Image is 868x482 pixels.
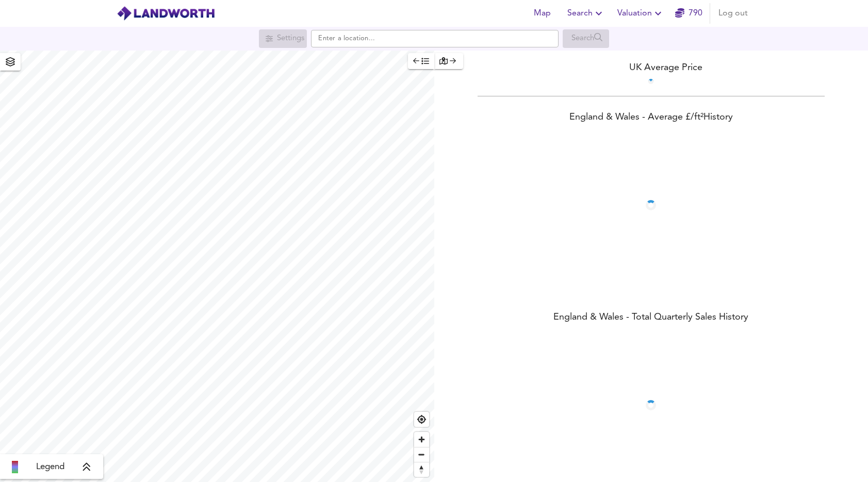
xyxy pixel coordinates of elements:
[117,6,215,21] img: logo
[414,462,429,477] span: Reset bearing to north
[563,3,609,24] button: Search
[567,6,605,21] span: Search
[613,3,668,24] button: Valuation
[414,412,429,427] button: Find my location
[414,432,429,447] button: Zoom in
[714,3,752,24] button: Log out
[617,6,664,21] span: Valuation
[414,462,429,477] button: Reset bearing to north
[675,6,702,21] a: 790
[36,461,64,473] span: Legend
[673,3,706,24] button: 790
[311,30,559,47] input: Enter a location...
[259,29,307,48] div: Search for a location first or explore the map
[414,447,429,462] span: Zoom out
[530,6,555,21] span: Map
[563,29,610,48] div: Search for a location first or explore the map
[414,447,429,462] button: Zoom out
[526,3,559,24] button: Map
[718,6,748,21] span: Log out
